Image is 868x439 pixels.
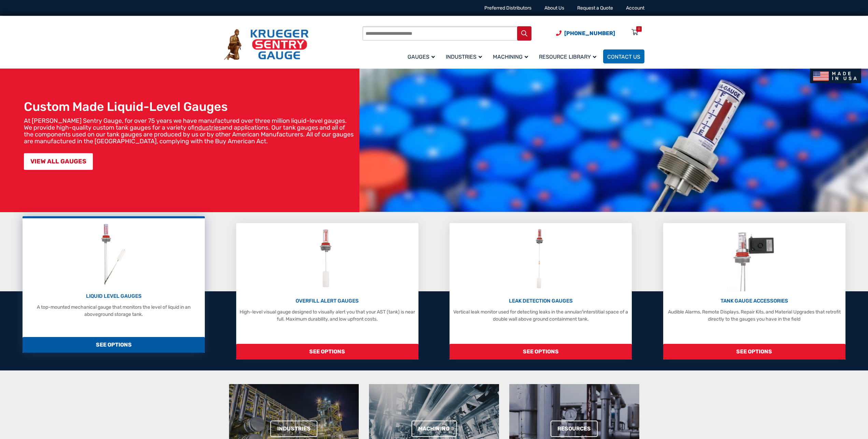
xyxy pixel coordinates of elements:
[24,153,93,170] a: VIEW ALL GAUGES
[638,26,640,32] div: 0
[442,48,489,64] a: Industries
[577,5,613,11] a: Request a Quote
[663,344,845,360] span: SEE OPTIONS
[453,297,628,305] p: LEAK DETECTION GAUGES
[236,223,418,360] a: Overfill Alert Gauges OVERFILL ALERT GAUGES High-level visual gauge designed to visually alert yo...
[453,308,628,323] p: Vertical leak monitor used for detecting leaks in the annular/interstitial space of a double wall...
[539,54,596,60] span: Resource Library
[240,297,415,305] p: OVERFILL ALERT GAUGES
[484,5,531,11] a: Preferred Distributors
[607,54,640,60] span: Contact Us
[195,124,222,131] a: industries
[312,226,342,291] img: Overfill Alert Gauges
[535,48,603,64] a: Resource Library
[493,54,528,60] span: Machining
[270,421,317,437] a: Industries
[603,49,644,63] a: Contact Us
[236,344,418,360] span: SEE OPTIONS
[23,216,205,353] a: Liquid Level Gauges LIQUID LEVEL GAUGES A top-mounted mechanical gauge that monitors the level of...
[359,69,868,212] img: bg_hero_bannerksentry
[626,5,644,11] a: Account
[26,304,201,318] p: A top-mounted mechanical gauge that monitors the level of liquid in an aboveground storage tank.
[24,99,356,114] h1: Custom Made Liquid-Level Gauges
[403,48,442,64] a: Gauges
[26,292,201,300] p: LIQUID LEVEL GAUGES
[489,48,535,64] a: Machining
[450,223,632,360] a: Leak Detection Gauges LEAK DETECTION GAUGES Vertical leak monitor used for detecting leaks in the...
[224,29,309,60] img: Krueger Sentry Gauge
[564,30,615,36] span: [PHONE_NUMBER]
[527,226,554,291] img: Leak Detection Gauges
[667,297,842,305] p: TANK GAUGE ACCESSORIES
[544,5,564,11] a: About Us
[556,29,615,38] a: Phone Number (920) 434-8860
[810,69,861,83] img: Made In USA
[96,222,132,287] img: Liquid Level Gauges
[411,421,457,437] a: Machining
[24,117,356,145] p: At [PERSON_NAME] Sentry Gauge, for over 75 years we have manufactured over three million liquid-l...
[663,223,845,360] a: Tank Gauge Accessories TANK GAUGE ACCESSORIES Audible Alarms, Remote Displays, Repair Kits, and M...
[240,308,415,323] p: High-level visual gauge designed to visually alert you that your AST (tank) is near full. Maximum...
[408,54,435,60] span: Gauges
[551,421,598,437] a: Resources
[23,337,205,353] span: SEE OPTIONS
[450,344,632,360] span: SEE OPTIONS
[446,54,482,60] span: Industries
[667,308,842,323] p: Audible Alarms, Remote Displays, Repair Kits, and Material Upgrades that retrofit directly to the...
[727,226,782,291] img: Tank Gauge Accessories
